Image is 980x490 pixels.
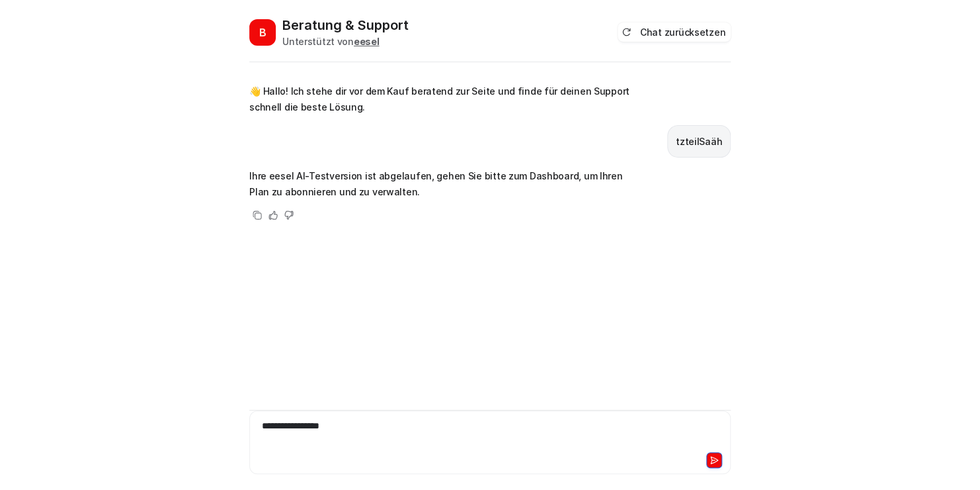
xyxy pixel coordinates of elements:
font: Chat zurücksetzen [640,25,725,39]
h2: Beratung & Support [282,16,409,34]
p: tzteilSaäh [676,134,722,150]
span: B [249,19,276,46]
button: Chat zurücksetzen [618,23,731,42]
p: Ihre eesel AI-Testversion ist abgelaufen, gehen Sie bitte zum Dashboard, um Ihren Plan zu abonnie... [249,168,636,200]
p: 👋 Hallo! Ich stehe dir vor dem Kauf beratend zur Seite und finde für deinen Support schnell die b... [249,83,636,115]
div: Unterstützt von [282,34,409,48]
b: eesel [354,36,380,47]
